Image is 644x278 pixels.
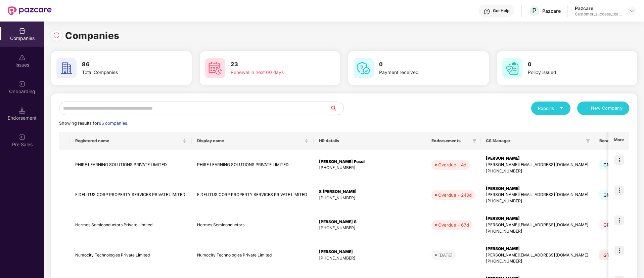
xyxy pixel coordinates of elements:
span: Registered name [75,138,181,144]
img: svg+xml;base64,PHN2ZyB3aWR0aD0iMjAiIGhlaWdodD0iMjAiIHZpZXdCb3g9IjAgMCAyMCAyMCIgZmlsbD0ibm9uZSIgeG... [19,134,26,141]
div: [PHONE_NUMBER] [486,258,589,265]
h3: 23 [231,60,315,69]
div: [PERSON_NAME][EMAIL_ADDRESS][DOMAIN_NAME] [486,222,589,228]
div: [PERSON_NAME][EMAIL_ADDRESS][DOMAIN_NAME] [486,252,589,259]
span: Endorsements [431,138,470,144]
th: HR details [314,132,426,150]
span: GPA [599,220,616,230]
span: filter [471,137,478,145]
span: New Company [591,105,623,112]
div: [PHONE_NUMBER] [319,165,421,171]
div: [PHONE_NUMBER] [486,198,589,204]
th: Display name [192,132,314,150]
td: Hermes Semiconductors Private Limited [70,210,192,240]
span: CS Manager [486,138,583,144]
div: Pazcare [575,5,622,11]
img: svg+xml;base64,PHN2ZyBpZD0iRHJvcGRvd24tMzJ4MzIiIHhtbG5zPSJodHRwOi8vd3d3LnczLm9yZy8yMDAwL3N2ZyIgd2... [629,8,635,13]
h3: 0 [379,60,464,69]
div: [PERSON_NAME] [486,186,589,192]
img: svg+xml;base64,PHN2ZyB3aWR0aD0iMjAiIGhlaWdodD0iMjAiIHZpZXdCb3g9IjAgMCAyMCAyMCIgZmlsbD0ibm9uZSIgeG... [19,81,26,87]
img: icon [614,246,624,255]
span: GMC [599,190,618,200]
div: [PHONE_NUMBER] [319,225,421,231]
span: Showing results for [59,121,128,126]
div: [DATE] [438,252,453,259]
span: GMC [599,160,618,169]
div: [PERSON_NAME] [319,249,421,255]
span: filter [586,139,590,143]
img: svg+xml;base64,PHN2ZyBpZD0iSXNzdWVzX2Rpc2FibGVkIiB4bWxucz0iaHR0cDovL3d3dy53My5vcmcvMjAwMC9zdmciIH... [19,54,26,61]
h1: Companies [65,28,120,43]
div: [PERSON_NAME][EMAIL_ADDRESS][DOMAIN_NAME] [486,192,589,198]
div: [PERSON_NAME] [486,155,589,162]
img: svg+xml;base64,PHN2ZyB4bWxucz0iaHR0cDovL3d3dy53My5vcmcvMjAwMC9zdmciIHdpZHRoPSI2MCIgaGVpZ2h0PSI2MC... [205,58,225,78]
div: [PERSON_NAME] Fossil [319,159,421,165]
td: Numocity Technologies Private Limited [70,240,192,271]
div: [PERSON_NAME] [486,246,589,252]
img: svg+xml;base64,PHN2ZyB4bWxucz0iaHR0cDovL3d3dy53My5vcmcvMjAwMC9zdmciIHdpZHRoPSI2MCIgaGVpZ2h0PSI2MC... [502,58,522,78]
div: [PHONE_NUMBER] [319,255,421,262]
div: Overdue - 67d [438,222,469,228]
img: svg+xml;base64,PHN2ZyB3aWR0aD0iMTQuNSIgaGVpZ2h0PSIxNC41IiB2aWV3Qm94PSIwIDAgMTYgMTYiIGZpbGw9Im5vbm... [19,107,26,114]
div: Overdue - 240d [438,192,472,198]
img: New Pazcare Logo [8,6,52,15]
td: FIDELITUS CORP PROPERTY SERVICES PRIVATE LIMITED [192,180,314,210]
td: Numocity Technologies Private Limited [192,240,314,271]
div: Customer_success_team_lead [575,11,622,17]
button: search [330,102,344,115]
span: GTL [599,250,616,260]
img: svg+xml;base64,PHN2ZyB4bWxucz0iaHR0cDovL3d3dy53My5vcmcvMjAwMC9zdmciIHdpZHRoPSI2MCIgaGVpZ2h0PSI2MC... [354,58,374,78]
td: Hermes Semiconductors [192,210,314,240]
div: Overdue - 4d [438,161,466,168]
span: filter [585,137,591,145]
div: [PHONE_NUMBER] [486,228,589,235]
span: Display name [197,138,303,144]
td: PHIRE LEARNING SOLUTIONS PRIVATE LIMITED [192,150,314,180]
td: PHIRE LEARNING SOLUTIONS PRIVATE LIMITED [70,150,192,180]
span: plus [584,106,588,111]
img: icon [614,155,624,165]
span: caret-down [559,106,564,110]
div: S [PERSON_NAME] [319,189,421,195]
div: Total Companies [82,69,167,76]
h3: 86 [82,60,167,69]
div: Reports [538,105,564,112]
div: Policy issued [528,69,612,76]
span: 86 companies. [99,121,128,126]
span: search [330,106,343,111]
th: Registered name [70,132,192,150]
button: plusNew Company [577,102,629,115]
div: [PERSON_NAME] [486,215,589,222]
img: icon [614,215,624,225]
img: svg+xml;base64,PHN2ZyBpZD0iUmVsb2FkLTMyeDMyIiB4bWxucz0iaHR0cDovL3d3dy53My5vcmcvMjAwMC9zdmciIHdpZH... [53,32,60,39]
span: filter [472,139,476,143]
img: icon [614,186,624,195]
th: More [608,132,629,150]
div: Get Help [493,8,509,13]
h3: 0 [528,60,612,69]
div: [PERSON_NAME][EMAIL_ADDRESS][DOMAIN_NAME] [486,162,589,168]
div: [PERSON_NAME] S [319,219,421,225]
td: FIDELITUS CORP PROPERTY SERVICES PRIVATE LIMITED [70,180,192,210]
img: svg+xml;base64,PHN2ZyB4bWxucz0iaHR0cDovL3d3dy53My5vcmcvMjAwMC9zdmciIHdpZHRoPSI2MCIgaGVpZ2h0PSI2MC... [56,58,77,78]
img: svg+xml;base64,PHN2ZyBpZD0iQ29tcGFuaWVzIiB4bWxucz0iaHR0cDovL3d3dy53My5vcmcvMjAwMC9zdmciIHdpZHRoPS... [19,28,26,34]
img: svg+xml;base64,PHN2ZyBpZD0iSGVscC0zMngzMiIgeG1sbnM9Imh0dHA6Ly93d3cudzMub3JnLzIwMDAvc3ZnIiB3aWR0aD... [484,8,490,15]
div: [PHONE_NUMBER] [319,195,421,201]
div: Pazcare [542,8,561,14]
div: Payment received [379,69,464,76]
span: P [532,7,537,15]
div: Renewal in next 60 days [231,69,315,76]
div: [PHONE_NUMBER] [486,168,589,174]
